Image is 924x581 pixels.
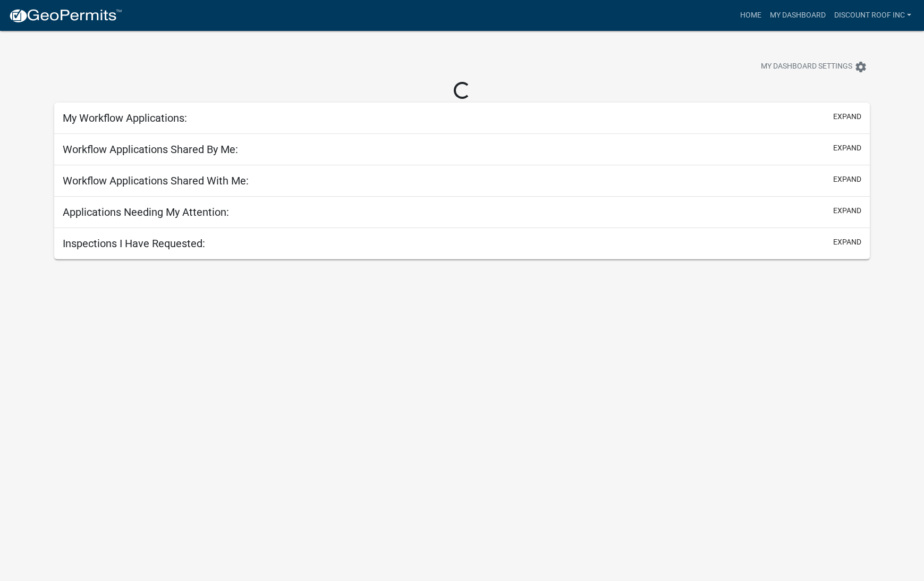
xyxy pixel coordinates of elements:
button: expand [833,205,861,216]
h5: Applications Needing My Attention: [63,206,229,218]
button: expand [833,174,861,185]
button: expand [833,237,861,248]
button: expand [833,111,861,122]
h5: Inspections I Have Requested: [63,237,205,250]
a: Discount Roof Inc [830,5,915,26]
span: My Dashboard Settings [761,61,852,73]
i: settings [854,61,867,73]
h5: Workflow Applications Shared By Me: [63,143,238,156]
button: My Dashboard Settingssettings [752,56,876,77]
h5: My Workflow Applications: [63,112,187,124]
button: expand [833,142,861,154]
a: Home [736,5,766,26]
a: My Dashboard [766,5,830,26]
h5: Workflow Applications Shared With Me: [63,174,249,187]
